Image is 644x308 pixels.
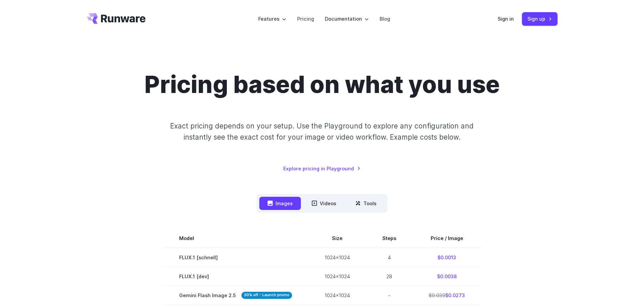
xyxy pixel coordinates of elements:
[308,229,366,248] th: Size
[308,267,366,286] td: 1024x1024
[412,267,481,286] td: $0.0038
[163,229,308,248] th: Model
[347,197,385,210] button: Tools
[412,248,481,267] td: $0.0013
[297,15,314,23] a: Pricing
[163,248,308,267] td: FLUX.1 [schnell]
[380,15,390,23] a: Blog
[308,248,366,267] td: 1024x1024
[258,15,286,23] label: Features
[241,292,292,299] strong: 30% off - Launch promo
[163,267,308,286] td: FLUX.1 [dev]
[259,197,301,210] button: Images
[179,291,292,299] span: Gemini Flash Image 2.5
[522,12,557,25] a: Sign up
[157,120,486,143] p: Exact pricing depends on your setup. Use the Playground to explore any configuration and instantl...
[308,286,366,305] td: 1024x1024
[366,229,412,248] th: Steps
[283,165,361,172] a: Explore pricing in Playground
[366,286,412,305] td: -
[325,15,369,23] label: Documentation
[304,197,344,210] button: Videos
[366,267,412,286] td: 28
[144,70,500,99] h1: Pricing based on what you use
[498,15,514,23] a: Sign in
[87,13,146,24] a: Go to /
[366,248,412,267] td: 4
[412,286,481,305] td: $0.0273
[429,292,445,298] s: $0.039
[412,229,481,248] th: Price / Image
